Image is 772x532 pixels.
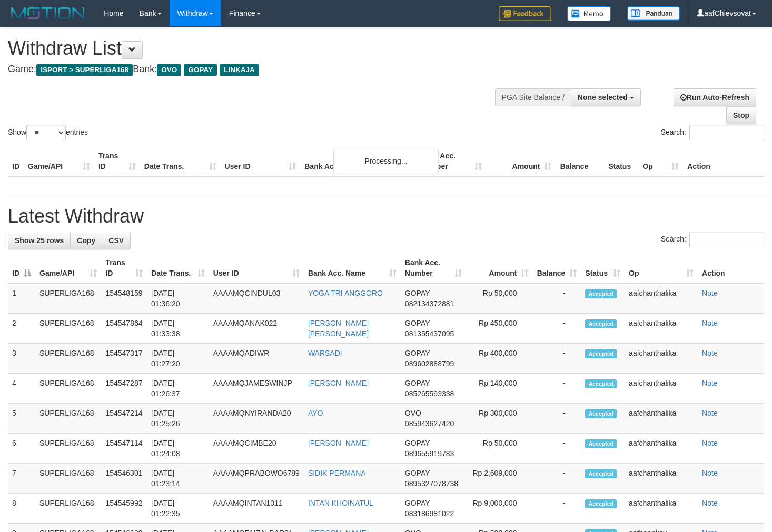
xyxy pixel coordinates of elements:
[77,236,95,245] span: Copy
[532,494,581,524] td: -
[702,499,718,507] a: Note
[35,283,101,314] td: SUPERLIGA168
[466,283,533,314] td: Rp 50,000
[101,253,147,283] th: Trans ID: activate to sort column ascending
[35,464,101,494] td: SUPERLIGA168
[405,379,430,387] span: GOPAY
[36,64,133,76] span: ISPORT > SUPERLIGA168
[702,349,718,357] a: Note
[35,344,101,374] td: SUPERLIGA168
[466,434,533,464] td: Rp 50,000
[405,299,454,308] span: Copy 082134372881 to clipboard
[209,494,304,524] td: AAAAMQINTAN1011
[625,404,698,434] td: aafchanthalika
[147,374,209,404] td: [DATE] 01:26:37
[702,469,718,477] a: Note
[8,314,35,344] td: 2
[532,404,581,434] td: -
[209,434,304,464] td: AAAAMQCIMBE20
[532,464,581,494] td: -
[147,253,209,283] th: Date Trans.: activate to sort column ascending
[698,253,764,283] th: Action
[585,409,617,418] span: Accepted
[401,253,466,283] th: Bank Acc. Number: activate to sort column ascending
[405,439,430,447] span: GOPAY
[499,6,551,21] img: Feedback.jpg
[466,344,533,374] td: Rp 400,000
[585,499,617,508] span: Accepted
[625,314,698,344] td: aafchanthalika
[35,494,101,524] td: SUPERLIGA168
[147,434,209,464] td: [DATE] 01:24:08
[627,6,680,21] img: panduan.png
[581,253,625,283] th: Status: activate to sort column ascending
[604,146,638,176] th: Status
[556,146,604,176] th: Balance
[308,409,323,417] a: AYO
[101,374,147,404] td: 154547287
[532,374,581,404] td: -
[147,314,209,344] td: [DATE] 01:33:38
[405,389,454,398] span: Copy 085265593338 to clipboard
[683,146,764,176] th: Action
[101,283,147,314] td: 154548159
[147,283,209,314] td: [DATE] 01:36:20
[101,434,147,464] td: 154547114
[585,349,617,358] span: Accepted
[15,236,64,245] span: Show 25 rows
[405,409,421,417] span: OVO
[8,206,764,227] h1: Latest Withdraw
[405,359,454,368] span: Copy 089602888799 to clipboard
[625,283,698,314] td: aafchanthalika
[405,289,430,297] span: GOPAY
[35,404,101,434] td: SUPERLIGA168
[466,494,533,524] td: Rp 9,000,000
[101,494,147,524] td: 154545992
[466,314,533,344] td: Rp 450,000
[147,344,209,374] td: [DATE] 01:27:20
[702,379,718,387] a: Note
[8,146,24,176] th: ID
[220,64,259,76] span: LINKAJA
[625,344,698,374] td: aafchanthalika
[625,374,698,404] td: aafchanthalika
[585,379,617,388] span: Accepted
[674,88,756,106] a: Run Auto-Refresh
[308,349,342,357] a: WARSADI
[140,146,221,176] th: Date Trans.
[466,464,533,494] td: Rp 2,609,000
[405,449,454,458] span: Copy 089655919783 to clipboard
[625,464,698,494] td: aafchanthalika
[466,253,533,283] th: Amount: activate to sort column ascending
[702,319,718,327] a: Note
[726,106,756,124] a: Stop
[308,469,366,477] a: SIDIK PERMANA
[102,232,131,249] a: CSV
[8,64,504,75] h4: Game: Bank:
[486,146,556,176] th: Amount
[532,253,581,283] th: Balance: activate to sort column ascending
[405,329,454,338] span: Copy 081355437095 to clipboard
[101,314,147,344] td: 154547864
[578,93,628,102] span: None selected
[35,434,101,464] td: SUPERLIGA168
[308,289,383,297] a: YOGA TRI ANGGORO
[8,253,35,283] th: ID: activate to sort column descending
[8,283,35,314] td: 1
[70,232,102,249] a: Copy
[702,289,718,297] a: Note
[532,434,581,464] td: -
[8,374,35,404] td: 4
[585,469,617,478] span: Accepted
[638,146,683,176] th: Op
[571,88,641,106] button: None selected
[8,344,35,374] td: 3
[209,314,304,344] td: AAAAMQANAK022
[147,404,209,434] td: [DATE] 01:25:26
[209,253,304,283] th: User ID: activate to sort column ascending
[209,464,304,494] td: AAAAMQPRABOWO6789
[308,439,369,447] a: [PERSON_NAME]
[689,232,764,247] input: Search:
[405,419,454,428] span: Copy 085943627420 to clipboard
[416,146,486,176] th: Bank Acc. Number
